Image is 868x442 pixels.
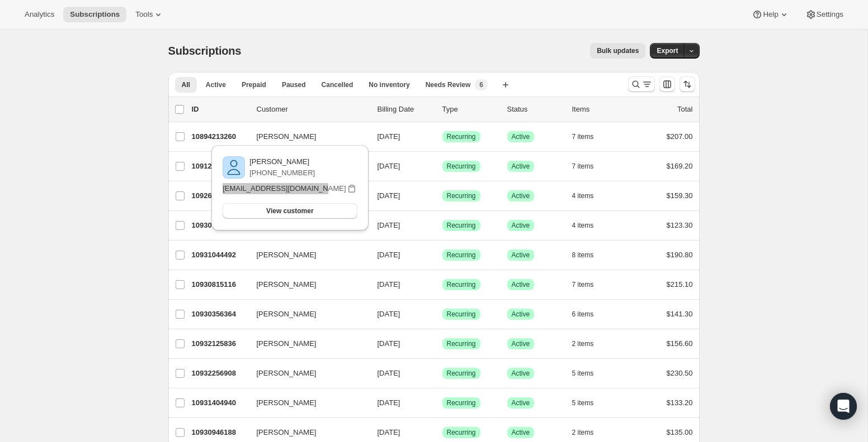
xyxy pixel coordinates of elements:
span: Analytics [25,10,54,19]
button: [PERSON_NAME] [250,335,362,353]
span: Active [512,280,530,289]
span: [DATE] [378,191,400,200]
span: 5 items [572,369,594,378]
span: Active [512,221,530,230]
p: [PERSON_NAME] [249,156,315,167]
span: [PERSON_NAME] [257,279,317,290]
button: View customer [223,203,357,219]
button: Export [650,43,685,59]
span: Active [512,162,530,171]
button: Help [745,7,796,22]
button: Bulk updates [590,43,645,59]
div: 10930815116[PERSON_NAME][DATE]SuccessRecurringSuccessActive7 items$215.10 [192,277,693,292]
span: [DATE] [378,251,400,259]
span: $207.00 [667,132,693,141]
span: $169.20 [667,162,693,170]
span: Recurring [447,428,476,437]
span: View customer [266,206,313,215]
span: [PERSON_NAME] [257,368,317,379]
span: Help [763,10,778,19]
span: [DATE] [378,162,400,170]
span: Active [512,428,530,437]
span: 6 items [572,310,594,319]
span: Recurring [447,398,476,407]
span: Settings [817,10,843,19]
p: ID [192,104,248,115]
span: Recurring [447,191,476,200]
span: $190.80 [667,251,693,259]
p: 10930946188 [192,427,248,438]
span: 2 items [572,339,594,348]
span: No inventory [369,80,409,89]
span: Recurring [447,221,476,230]
span: Active [512,339,530,348]
span: Active [512,132,530,141]
p: [EMAIL_ADDRESS][DOMAIN_NAME] [223,183,346,194]
span: [DATE] [378,428,400,436]
div: 10932256908[PERSON_NAME][DATE]SuccessRecurringSuccessActive5 items$230.50 [192,366,693,381]
p: 10930684044 [192,220,248,231]
span: All [182,80,190,89]
button: [PERSON_NAME] [250,246,362,264]
div: 10930356364[PERSON_NAME][DATE]SuccessRecurringSuccessActive6 items$141.30 [192,306,693,322]
p: Customer [257,104,369,115]
span: Recurring [447,310,476,319]
div: Items [572,104,628,115]
button: 2 items [572,425,606,440]
p: [PHONE_NUMBER] [249,167,315,179]
span: Cancelled [322,80,353,89]
span: Bulk updates [597,46,639,55]
span: [DATE] [378,369,400,377]
button: 7 items [572,277,606,292]
span: $215.10 [667,280,693,289]
span: Paused [282,80,306,89]
span: [PERSON_NAME] [257,397,317,409]
span: Subscriptions [168,45,242,57]
div: Open Intercom Messenger [830,393,857,420]
span: Active [512,369,530,378]
p: 10932125836 [192,338,248,349]
span: 2 items [572,428,594,437]
span: 5 items [572,398,594,407]
button: [PERSON_NAME] [250,276,362,294]
button: 7 items [572,158,606,174]
button: Settings [799,7,850,22]
span: 4 items [572,221,594,230]
span: Recurring [447,162,476,171]
span: $159.30 [667,191,693,200]
p: 10932256908 [192,368,248,379]
button: [PERSON_NAME] [250,128,362,146]
button: [PERSON_NAME] [250,424,362,441]
p: 10930815116 [192,279,248,290]
div: 10931404940[PERSON_NAME][DATE]SuccessRecurringSuccessActive5 items$133.20 [192,395,693,411]
span: 7 items [572,162,594,171]
button: 4 items [572,188,606,204]
button: Sort the results [680,76,695,92]
button: [PERSON_NAME] [250,394,362,412]
span: Prepaid [242,80,266,89]
button: Subscriptions [63,7,126,22]
span: Subscriptions [70,10,120,19]
button: 4 items [572,218,606,233]
span: Tools [135,10,153,19]
p: 10926588044 [192,190,248,201]
span: [DATE] [378,221,400,229]
span: [PERSON_NAME] [257,309,317,320]
span: [DATE] [378,339,400,348]
span: Recurring [447,132,476,141]
span: 7 items [572,280,594,289]
p: 10931044492 [192,249,248,261]
div: 10930946188[PERSON_NAME][DATE]SuccessRecurringSuccessActive2 items$135.00 [192,425,693,440]
img: variant image [223,156,245,179]
span: $230.50 [667,369,693,377]
span: Active [512,251,530,260]
span: [DATE] [378,398,400,407]
span: Recurring [447,251,476,260]
span: [PERSON_NAME] [257,338,317,349]
div: 10894213260[PERSON_NAME][DATE]SuccessRecurringSuccessActive7 items$207.00 [192,129,693,145]
span: 4 items [572,191,594,200]
button: [PERSON_NAME] [250,364,362,382]
button: Customize table column order and visibility [659,76,675,92]
p: 10894213260 [192,131,248,142]
span: 6 [479,80,483,89]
